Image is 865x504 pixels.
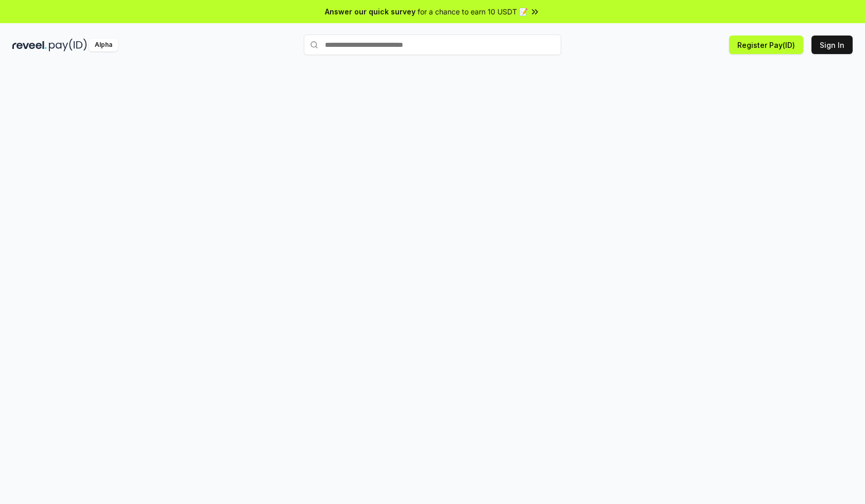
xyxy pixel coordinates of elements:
[325,6,416,17] span: Answer our quick survey
[89,39,118,51] div: Alpha
[729,36,803,54] button: Register Pay(ID)
[811,36,853,54] button: Sign In
[49,39,87,51] img: pay_id
[12,39,47,51] img: reveel_dark
[418,6,528,17] span: for a chance to earn 10 USDT 📝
